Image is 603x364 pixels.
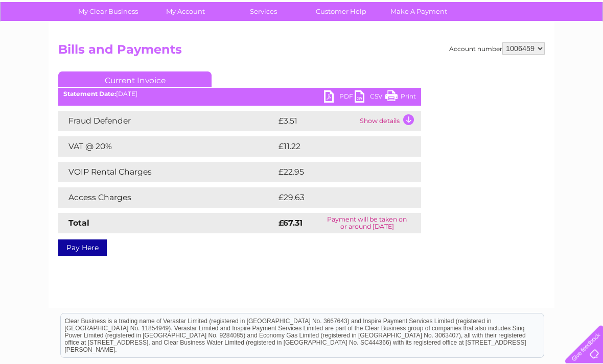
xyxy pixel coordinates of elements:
[221,3,306,21] a: Services
[449,43,545,55] div: Account number
[324,91,355,106] a: PDF
[276,137,398,157] td: £11.22
[58,188,276,208] td: Access Charges
[477,43,508,51] a: Telecoms
[58,43,545,62] h2: Bills and Payments
[514,43,529,51] a: Blog
[21,27,73,58] img: logo.png
[410,5,481,18] a: 0333 014 3131
[58,137,276,157] td: VAT @ 20%
[279,219,303,228] strong: £67.31
[299,3,383,21] a: Customer Help
[385,91,416,106] a: Print
[58,111,276,132] td: Fraud Defender
[58,91,421,98] div: [DATE]
[144,3,228,21] a: My Account
[569,43,593,51] a: Log out
[357,111,421,132] td: Show details
[449,43,471,51] a: Energy
[63,90,116,98] b: Statement Date:
[535,43,560,51] a: Contact
[58,72,212,87] a: Current Invoice
[276,111,357,132] td: £3.51
[423,43,443,51] a: Water
[61,6,544,50] div: Clear Business is a trading name of Verastar Limited (registered in [GEOGRAPHIC_DATA] No. 3667643...
[276,162,400,183] td: £22.95
[58,162,276,183] td: VOIP Rental Charges
[313,213,421,234] td: Payment will be taken on or around [DATE]
[276,188,401,208] td: £29.63
[355,91,385,106] a: CSV
[377,3,461,21] a: Make A Payment
[66,3,150,21] a: My Clear Business
[68,219,89,228] strong: Total
[58,240,107,256] a: Pay Here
